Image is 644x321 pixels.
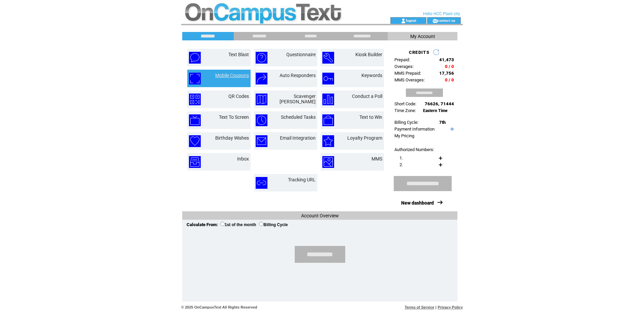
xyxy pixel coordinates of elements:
[394,71,421,76] span: MMS Prepaid:
[394,120,418,125] span: Billing Cycle:
[438,305,463,309] a: Privacy Policy
[401,18,406,24] img: account_icon.gif
[256,177,267,189] img: tracking-url.png
[189,52,201,64] img: text-blast.png
[406,18,416,23] a: logout
[215,73,249,78] a: Mobile Coupons
[436,305,437,309] span: |
[256,114,267,126] img: scheduled-tasks.png
[439,57,454,62] span: 41,473
[259,222,288,227] label: Billing Cycle
[288,177,316,182] a: Tracking URL
[438,18,455,23] a: contact us
[394,127,434,132] a: Payment Information
[220,222,225,226] input: 1st of the month
[228,94,249,99] a: QR Codes
[189,73,201,84] img: mobile-coupons.png
[237,156,249,162] a: Inbox
[259,222,263,226] input: Billing Cycle
[394,57,410,62] span: Prepaid:
[439,71,454,76] span: 17,756
[399,155,403,160] span: 1.
[352,94,382,99] a: Conduct a Poll
[189,156,201,168] img: inbox.png
[256,52,267,64] img: questionnaire.png
[256,135,267,147] img: email-integration.png
[372,156,382,162] a: MMS
[280,135,316,141] a: Email Integration
[322,114,334,126] img: text-to-win.png
[394,101,416,106] span: Short Code:
[394,108,416,113] span: Time Zone:
[394,147,434,152] span: Authorized Numbers:
[181,305,257,309] span: © 2025 OnCampusText All Rights Reserved
[215,135,249,141] a: Birthday Wishes
[322,73,334,84] img: keywords.png
[423,108,448,113] span: Eastern Time
[189,114,201,126] img: text-to-screen.png
[401,200,434,206] a: New dashboard
[301,213,339,218] span: Account Overview
[189,135,201,147] img: birthday-wishes.png
[219,114,249,120] a: Text To Screen
[256,73,267,84] img: auto-responders.png
[189,94,201,105] img: qr-codes.png
[355,52,382,57] a: Kiosk Builder
[423,11,460,16] span: Hello HCC Plant city
[449,128,454,131] img: help.gif
[322,52,334,64] img: kiosk-builder.png
[280,94,316,104] a: Scavenger [PERSON_NAME]
[322,135,334,147] img: loyalty-program.png
[432,18,438,24] img: contact_us_icon.gif
[280,73,316,78] a: Auto Responders
[281,114,316,120] a: Scheduled Tasks
[394,64,414,69] span: Overages:
[439,120,446,125] span: 7th
[286,52,316,57] a: Questionnaire
[445,64,454,69] span: 0 / 0
[228,52,249,57] a: Text Blast
[359,114,382,120] a: Text to Win
[445,77,454,82] span: 0 / 0
[425,101,454,106] span: 76626, 71444
[394,77,425,82] span: MMS Overages:
[405,305,434,309] a: Terms of Service
[361,73,382,78] a: Keywords
[322,156,334,168] img: mms.png
[399,162,403,167] span: 2.
[410,34,435,39] span: My Account
[394,133,414,138] a: My Pricing
[322,94,334,105] img: conduct-a-poll.png
[256,94,267,105] img: scavenger-hunt.png
[220,222,256,227] label: 1st of the month
[409,50,429,55] span: CREDITS
[187,222,218,227] span: Calculate From:
[347,135,382,141] a: Loyalty Program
